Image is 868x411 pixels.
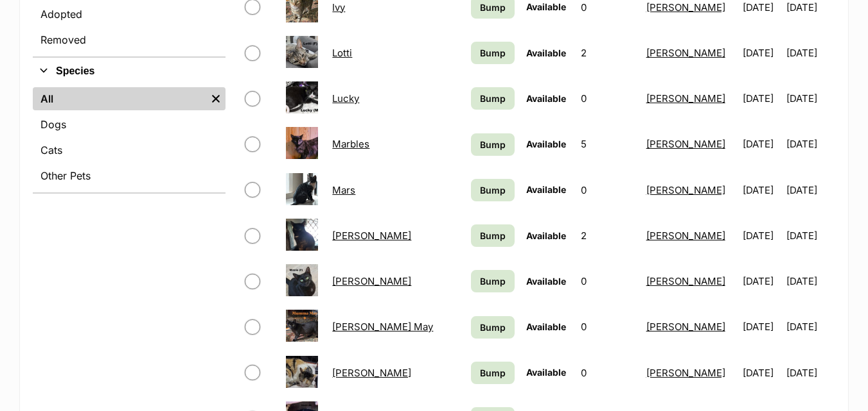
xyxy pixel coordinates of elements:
[738,305,785,349] td: [DATE]
[526,276,566,287] span: Available
[526,138,566,149] span: Available
[576,168,639,212] td: 0
[526,47,566,58] span: Available
[786,351,834,395] td: [DATE]
[786,168,834,212] td: [DATE]
[738,259,785,303] td: [DATE]
[480,1,506,14] span: Bump
[786,76,834,121] td: [DATE]
[576,259,639,303] td: 0
[33,28,226,51] a: Removed
[332,47,352,59] a: Lotti
[480,274,506,288] span: Bump
[480,138,506,151] span: Bump
[332,1,345,13] a: Ivy
[786,305,834,349] td: [DATE]
[526,321,566,332] span: Available
[646,1,725,13] a: [PERSON_NAME]
[33,138,226,162] a: Cats
[738,351,785,395] td: [DATE]
[471,362,514,384] a: Bump
[526,230,566,241] span: Available
[646,275,725,287] a: [PERSON_NAME]
[738,214,785,258] td: [DATE]
[576,76,639,121] td: 0
[526,93,566,104] span: Available
[480,46,506,60] span: Bump
[332,92,359,105] a: Lucky
[206,87,226,110] a: Remove filter
[646,321,725,333] a: [PERSON_NAME]
[576,31,639,75] td: 2
[471,42,514,64] a: Bump
[646,367,725,379] a: [PERSON_NAME]
[738,76,785,121] td: [DATE]
[786,214,834,258] td: [DATE]
[576,122,639,166] td: 5
[646,230,725,242] a: [PERSON_NAME]
[480,321,506,334] span: Bump
[33,164,226,187] a: Other Pets
[33,3,226,26] a: Adopted
[526,184,566,195] span: Available
[471,270,514,292] a: Bump
[646,184,725,196] a: [PERSON_NAME]
[738,168,785,212] td: [DATE]
[786,259,834,303] td: [DATE]
[646,92,725,105] a: [PERSON_NAME]
[576,305,639,349] td: 0
[576,214,639,258] td: 2
[526,367,566,378] span: Available
[471,316,514,339] a: Bump
[471,179,514,201] a: Bump
[646,47,725,59] a: [PERSON_NAME]
[332,275,411,287] a: [PERSON_NAME]
[480,92,506,105] span: Bump
[33,113,226,136] a: Dogs
[286,219,318,251] img: Millie
[738,122,785,166] td: [DATE]
[471,87,514,110] a: Bump
[738,31,785,75] td: [DATE]
[576,351,639,395] td: 0
[526,1,566,12] span: Available
[332,367,411,379] a: [PERSON_NAME]
[786,31,834,75] td: [DATE]
[332,184,355,196] a: Mars
[480,366,506,380] span: Bump
[471,133,514,156] a: Bump
[332,230,411,242] a: [PERSON_NAME]
[332,321,433,333] a: [PERSON_NAME] May
[471,224,514,247] a: Bump
[332,138,369,150] a: Marbles
[480,229,506,242] span: Bump
[646,138,725,150] a: [PERSON_NAME]
[786,122,834,166] td: [DATE]
[480,183,506,197] span: Bump
[33,63,226,80] button: Species
[33,87,206,110] a: All
[33,85,226,192] div: Species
